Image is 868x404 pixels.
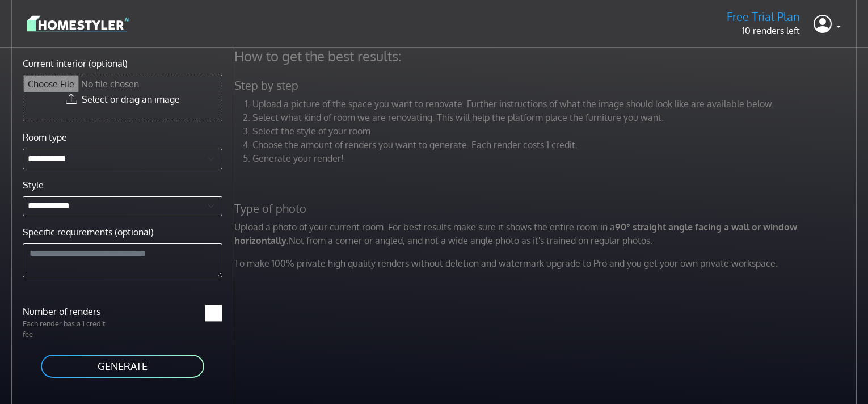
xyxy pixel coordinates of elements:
h4: How to get the best results: [227,48,866,65]
h5: Step by step [227,78,866,92]
label: Current interior (optional) [23,57,128,70]
h5: Free Trial Plan [727,10,800,24]
li: Upload a picture of the space you want to renovate. Further instructions of what the image should... [252,97,859,111]
li: Generate your render! [252,152,859,165]
label: Room type [23,131,67,144]
button: GENERATE [40,354,205,379]
label: Number of renders [16,305,123,318]
li: Select what kind of room we are renovating. This will help the platform place the furniture you w... [252,111,859,124]
p: 10 renders left [727,24,800,37]
h5: Type of photo [227,201,866,216]
label: Style [23,178,44,192]
p: To make 100% private high quality renders without deletion and watermark upgrade to Pro and you g... [227,256,866,270]
p: Each render has a 1 credit fee [16,318,123,340]
li: Choose the amount of renders you want to generate. Each render costs 1 credit. [252,138,859,152]
p: Upload a photo of your current room. For best results make sure it shows the entire room in a Not... [227,220,866,247]
label: Specific requirements (optional) [23,225,154,239]
li: Select the style of your room. [252,124,859,138]
img: logo-3de290ba35641baa71223ecac5eacb59cb85b4c7fdf211dc9aaecaaee71ea2f8.svg [27,14,129,33]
